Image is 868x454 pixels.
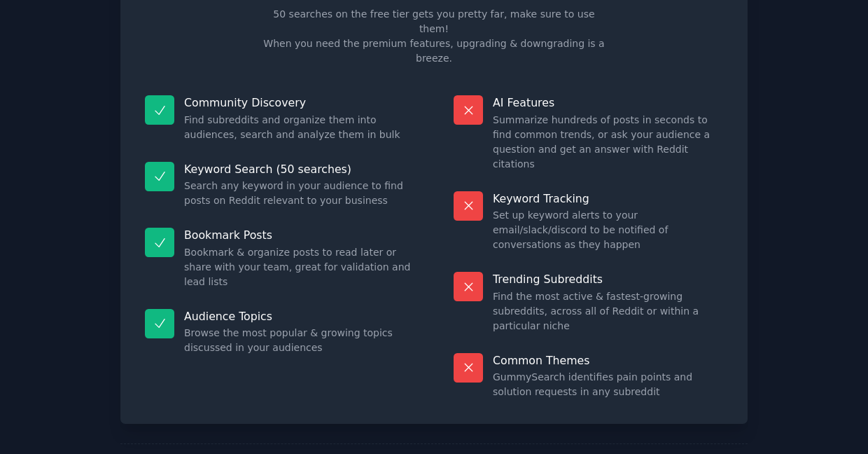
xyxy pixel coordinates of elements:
[493,208,723,252] dd: Set up keyword alerts to your email/slack/discord to be notified of conversations as they happen
[184,326,414,355] dd: Browse the most popular & growing topics discussed in your audiences
[493,353,723,368] p: Common Themes
[493,370,723,399] dd: GummySearch identifies pain points and solution requests in any subreddit
[184,95,414,110] p: Community Discovery
[184,113,414,142] dd: Find subreddits and organize them into audiences, search and analyze them in bulk
[258,7,610,66] p: 50 searches on the free tier gets you pretty far, make sure to use them! When you need the premiu...
[184,309,414,324] p: Audience Topics
[493,113,723,172] dd: Summarize hundreds of posts in seconds to find common trends, or ask your audience a question and...
[184,228,414,242] p: Bookmark Posts
[184,245,414,289] dd: Bookmark & organize posts to read later or share with your team, great for validation and lead lists
[184,179,414,208] dd: Search any keyword in your audience to find posts on Reddit relevant to your business
[493,191,723,206] p: Keyword Tracking
[493,272,723,287] p: Trending Subreddits
[184,162,414,177] p: Keyword Search (50 searches)
[493,95,723,110] p: AI Features
[493,289,723,333] dd: Find the most active & fastest-growing subreddits, across all of Reddit or within a particular niche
